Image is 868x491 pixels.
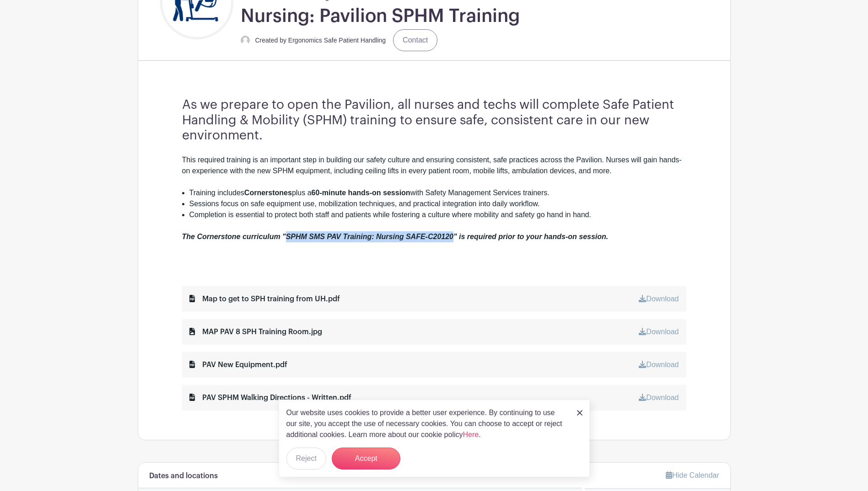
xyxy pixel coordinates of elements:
a: Hide Calendar [666,471,719,479]
small: Created by Ergonomics Safe Patient Handling [255,37,386,44]
img: close_button-5f87c8562297e5c2d7936805f587ecaba9071eb48480494691a3f1689db116b3.svg [577,410,582,416]
a: Here [463,431,479,438]
strong: Cornerstones [244,189,292,197]
li: Completion is essential to protect both staff and patients while fostering a culture where mobili... [189,209,686,220]
img: default-ce2991bfa6775e67f084385cd625a349d9dcbb7a52a09fb2fda1e96e2d18dcdb.png [241,36,250,45]
a: Contact [393,29,437,51]
button: Accept [332,448,400,470]
div: MAP PAV 8 SPH Training Room.jpg [189,326,322,337]
li: Sessions focus on safe equipment use, mobilization techniques, and practical integration into dai... [189,198,686,209]
a: Download [639,295,679,303]
h6: Dates and locations [149,472,218,480]
div: PAV New Equipment.pdf [189,359,287,370]
a: Download [639,394,679,401]
a: Download [639,361,679,368]
div: Map to get to SPH training from UH.pdf [189,294,340,304]
div: PAV SPHM Walking Directions - Written.pdf [189,392,351,403]
button: Reject [286,448,326,470]
strong: 60-minute hands-on session [312,189,410,197]
h1: Nursing: Pavilion SPHM Training [241,5,520,27]
div: This required training is an important step in building our safety culture and ensuring consisten... [182,155,686,187]
li: Training includes plus a with Safety Management Services trainers. [189,187,686,198]
p: Our website uses cookies to provide a better user experience. By continuing to use our site, you ... [286,407,567,440]
a: Download [639,328,679,336]
em: The Cornerstone curriculum "SPHM SMS PAV Training: Nursing SAFE-C20120" is required prior to your... [182,233,609,240]
h3: As we prepare to open the Pavilion, all nurses and techs will complete Safe Patient Handling & Mo... [182,97,686,144]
